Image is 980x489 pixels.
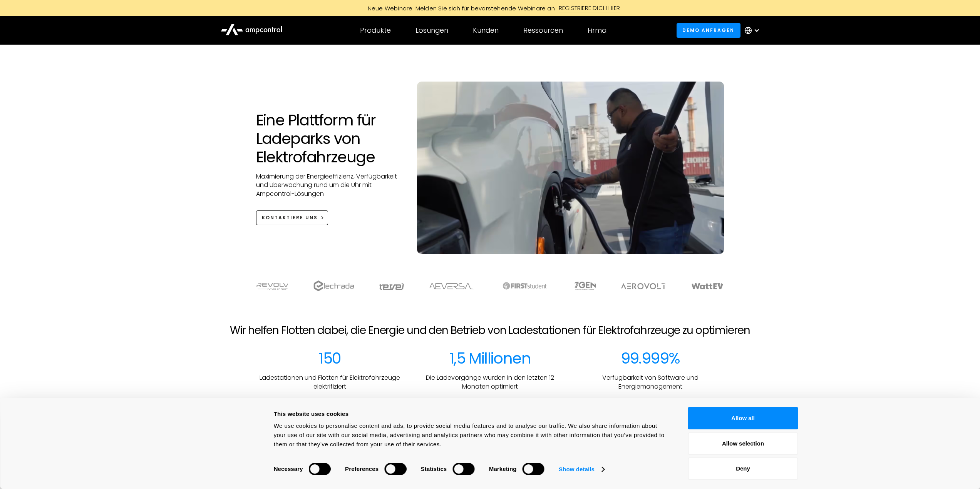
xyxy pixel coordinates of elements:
[256,210,328,225] a: KONTAKTIERE UNS
[273,459,274,460] legend: Consent Selection
[559,4,620,12] div: REGISTRIERE DICH HIER
[449,349,531,367] div: 1,5 Millionen
[415,26,448,35] div: Lösungen
[621,283,667,289] img: Aerovolt Logo
[523,26,563,35] div: Ressourcen
[360,4,559,12] div: Neue Webinare: Melden Sie sich für bevorstehende Webinare an
[473,26,499,35] div: Kunden
[360,26,391,35] div: Produkte
[489,466,517,472] strong: Marketing
[576,374,724,391] p: Verfügbarkeit von Software und Energiemanagement
[416,374,564,391] p: Die Ladevorgänge wurden in den letzten 12 Monaten optimiert
[588,26,606,35] div: Firma
[688,432,798,455] button: Allow selection
[688,457,798,480] button: Deny
[256,172,402,198] p: Maximierung der Energieeffizienz, Verfügbarkeit und Überwachung rund um die Uhr mit Ampcontrol-Lö...
[274,466,303,472] strong: Necessary
[230,324,750,337] h2: Wir helfen Flotten dabei, die Energie und den Betrieb von Ladestationen für Elektrofahrzeuge zu o...
[421,466,447,472] strong: Statistics
[691,283,724,289] img: WattEV logo
[262,214,318,221] div: KONTAKTIERE UNS
[559,464,604,475] a: Show details
[317,4,663,12] a: Neue Webinare: Melden Sie sich für bevorstehende Webinare anREGISTRIERE DICH HIER
[274,409,671,419] div: This website uses cookies
[318,349,341,367] div: 150
[688,407,798,429] button: Allow all
[313,280,354,291] img: electrada logo
[345,466,379,472] strong: Preferences
[256,374,404,391] p: Ladestationen und Flotten für Elektrofahrzeuge elektrifiziert
[677,23,740,37] a: Demo anfragen
[621,349,680,367] div: 99.999%
[274,421,671,449] div: We use cookies to personalise content and ads, to provide social media features and to analyse ou...
[256,111,402,166] h1: Eine Plattform für Ladeparks von Elektrofahrzeuge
